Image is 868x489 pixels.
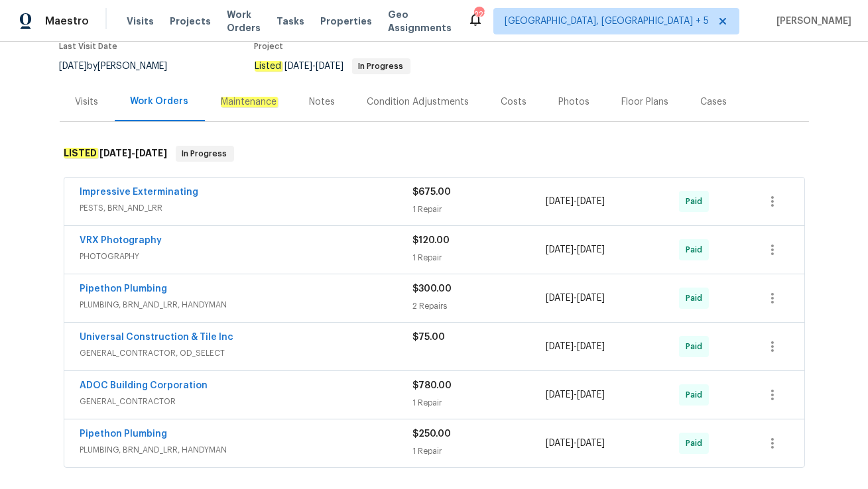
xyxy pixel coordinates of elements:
[80,381,208,390] a: ADOC Building Corporation
[100,148,168,158] span: -
[413,396,546,409] div: 1 Repair
[316,62,344,71] span: [DATE]
[505,15,709,28] span: [GEOGRAPHIC_DATA], [GEOGRAPHIC_DATA] + 5
[559,95,590,109] div: Photos
[577,197,605,206] span: [DATE]
[353,62,409,70] span: In Progress
[80,188,199,197] a: Impressive Exterminating
[413,236,450,245] span: $120.00
[686,340,708,353] span: Paid
[546,388,605,402] span: -
[577,390,605,400] span: [DATE]
[413,429,452,439] span: $250.00
[546,342,574,351] span: [DATE]
[546,439,574,448] span: [DATE]
[546,390,574,400] span: [DATE]
[80,284,168,294] a: Pipethon Plumbing
[686,292,708,305] span: Paid
[413,284,452,294] span: $300.00
[80,201,413,215] span: PESTS, BRN_AND_LRR
[80,443,413,457] span: PLUMBING, BRN_AND_LRR, HANDYMAN
[60,62,88,71] span: [DATE]
[80,298,413,311] span: PLUMBING, BRN_AND_LRR, HANDYMAN
[60,58,184,74] div: by [PERSON_NAME]
[546,294,574,303] span: [DATE]
[577,439,605,448] span: [DATE]
[80,395,413,408] span: GENERAL_CONTRACTOR
[221,97,278,107] em: Maintenance
[388,8,452,34] span: Geo Assignments
[546,245,574,254] span: [DATE]
[686,388,708,402] span: Paid
[76,95,99,109] div: Visits
[546,195,605,208] span: -
[60,133,809,175] div: LISTED [DATE]-[DATE]In Progress
[45,15,89,28] span: Maestro
[80,347,413,360] span: GENERAL_CONTRACTOR, OD_SELECT
[413,381,452,390] span: $780.00
[413,445,546,458] div: 1 Repair
[320,15,372,28] span: Properties
[131,95,189,108] div: Work Orders
[686,195,708,208] span: Paid
[64,148,98,158] em: LISTED
[622,95,669,109] div: Floor Plans
[546,292,605,305] span: -
[501,95,527,109] div: Costs
[255,42,284,50] span: Project
[127,15,154,28] span: Visits
[285,62,344,71] span: -
[177,147,233,160] span: In Progress
[136,148,168,158] span: [DATE]
[170,15,211,28] span: Projects
[413,188,452,197] span: $675.00
[546,437,605,450] span: -
[60,42,118,50] span: Last Visit Date
[577,342,605,351] span: [DATE]
[80,429,168,439] a: Pipethon Plumbing
[546,197,574,206] span: [DATE]
[80,250,413,263] span: PHOTOGRAPHY
[100,148,132,158] span: [DATE]
[413,203,546,216] div: 1 Repair
[285,62,313,71] span: [DATE]
[413,333,446,342] span: $75.00
[686,243,708,256] span: Paid
[255,61,282,72] em: Listed
[277,17,304,26] span: Tasks
[80,236,162,245] a: VRX Photography
[546,243,605,256] span: -
[474,8,483,21] div: 223
[80,333,234,342] a: Universal Construction & Tile Inc
[546,340,605,353] span: -
[413,299,546,313] div: 2 Repairs
[310,95,336,109] div: Notes
[367,95,469,109] div: Condition Adjustments
[701,95,727,109] div: Cases
[413,251,546,264] div: 1 Repair
[686,437,708,450] span: Paid
[577,294,605,303] span: [DATE]
[227,8,261,34] span: Work Orders
[577,245,605,254] span: [DATE]
[771,15,851,28] span: [PERSON_NAME]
